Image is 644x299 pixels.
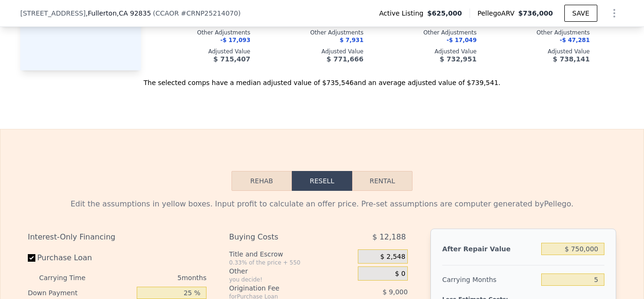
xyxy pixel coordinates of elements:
span: $ 12,188 [372,229,406,246]
div: Carrying Time [39,270,100,285]
div: 5 months [104,270,206,285]
span: CCAOR [156,9,179,17]
label: Purchase Loan [28,249,133,266]
span: Pellego ARV [478,9,519,18]
span: $625,000 [427,9,462,18]
div: 0.33% of the price + 550 [229,259,354,266]
span: $ 0 [395,270,405,278]
span: , Fullerton [86,9,151,18]
input: Purchase Loan [28,254,35,262]
span: , CA 92835 [117,9,151,17]
div: Other Adjustments [265,29,363,36]
div: Other Adjustments [492,29,590,36]
span: -$ 47,281 [560,37,590,43]
span: $ 7,931 [340,37,363,43]
button: SAVE [564,5,597,22]
div: Adjusted Value [152,48,250,55]
span: -$ 17,049 [446,37,477,43]
div: Other Adjustments [379,29,477,36]
span: $736,000 [518,9,553,17]
button: Rehab [231,171,292,191]
div: Other [229,266,354,276]
span: $ 732,951 [440,55,477,63]
div: The selected comps have a median adjusted value of $735,546 and an average adjusted value of $739... [20,70,624,87]
button: Resell [292,171,352,191]
span: $ 9,000 [382,288,407,296]
button: Show Options [605,4,624,23]
div: Buying Costs [229,229,334,246]
span: $ 738,141 [553,55,590,63]
div: you decide! [229,276,354,283]
div: Edit the assumptions in yellow boxes. Input profit to calculate an offer price. Pre-set assumptio... [28,198,616,210]
div: Adjusted Value [265,48,363,55]
div: ( ) [153,9,240,18]
div: Adjusted Value [492,48,590,55]
span: [STREET_ADDRESS] [20,9,86,18]
div: After Repair Value [442,240,537,257]
div: Adjusted Value [379,48,477,55]
span: # CRNP25214070 [181,9,238,17]
span: $ 2,548 [380,253,405,261]
div: Title and Escrow [229,249,354,259]
span: -$ 17,093 [220,37,250,43]
span: $ 715,407 [214,55,250,63]
div: Origination Fee [229,283,334,293]
span: Active Listing [379,9,427,18]
div: Interest-Only Financing [28,229,206,246]
div: Other Adjustments [152,29,250,36]
span: $ 771,666 [327,55,363,63]
div: Carrying Months [442,271,537,288]
button: Rental [352,171,413,191]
